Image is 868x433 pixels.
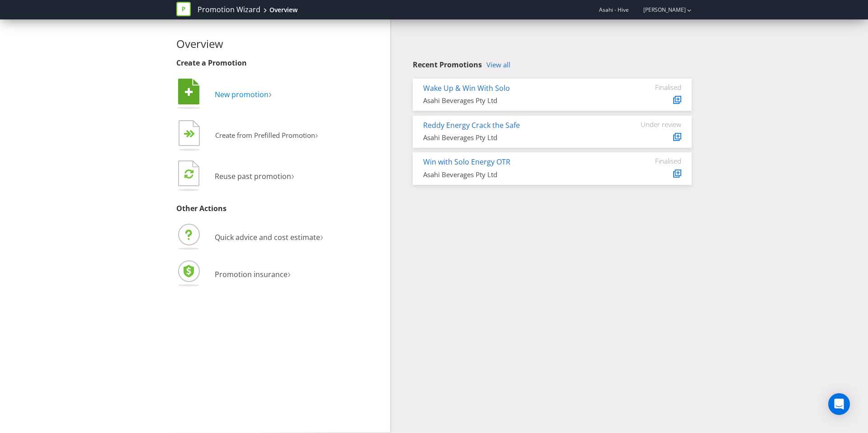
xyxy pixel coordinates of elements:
[176,59,383,67] h3: Create a Promotion
[269,5,297,14] div: Overview
[634,6,686,14] a: [PERSON_NAME]
[320,229,323,244] span: ›
[423,170,613,179] div: Asahi Beverages Pty Ltd
[288,266,291,281] span: ›
[413,60,482,70] span: Recent Promotions
[423,120,520,130] a: Reddy Energy Crack the Safe
[423,83,510,93] a: Wake Up & Win With Solo
[486,61,510,69] a: View all
[269,86,272,101] span: ›
[176,232,323,242] a: Quick advice and cost estimate›
[185,87,193,97] tspan: 
[423,133,613,142] div: Asahi Beverages Pty Ltd
[215,232,320,242] span: Quick advice and cost estimate
[184,169,193,179] tspan: 
[291,168,294,183] span: ›
[423,157,510,167] a: Win with Solo Energy OTR
[176,118,319,154] button: Create from Prefilled Promotion›
[599,6,629,14] span: Asahi - Hive
[215,171,291,181] span: Reuse past promotion
[627,83,681,91] div: Finalised
[176,205,383,213] h3: Other Actions
[215,89,269,99] span: New promotion
[198,5,260,15] a: Promotion Wizard
[423,96,613,105] div: Asahi Beverages Pty Ltd
[215,269,288,279] span: Promotion insurance
[215,131,315,140] span: Create from Prefilled Promotion
[627,157,681,165] div: Finalised
[627,120,681,128] div: Under review
[176,38,383,50] h2: Overview
[315,127,318,141] span: ›
[189,130,195,138] tspan: 
[176,269,291,279] a: Promotion insurance›
[828,393,850,415] div: Open Intercom Messenger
